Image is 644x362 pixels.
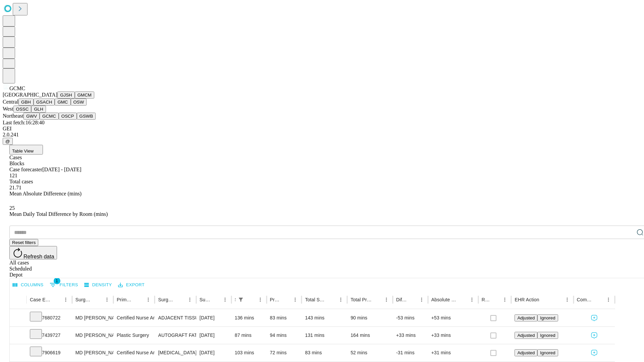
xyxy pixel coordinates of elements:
[281,295,290,304] button: Sort
[12,240,36,245] span: Reset filters
[540,350,555,355] span: Ignored
[540,333,555,338] span: Ignored
[117,327,151,344] div: Plastic Surgery
[431,344,475,361] div: +31 mins
[500,295,509,304] button: Menu
[220,295,230,304] button: Menu
[3,92,57,98] span: [GEOGRAPHIC_DATA]
[235,327,263,344] div: 87 mins
[185,295,195,304] button: Menu
[34,99,55,106] button: GSACH
[75,309,110,326] div: MD [PERSON_NAME] [PERSON_NAME] Md
[515,297,539,302] div: EHR Action
[61,295,70,304] button: Menu
[144,295,153,304] button: Menu
[3,126,641,132] div: GEI
[540,295,549,304] button: Sort
[83,280,114,290] button: Density
[23,254,54,259] span: Refresh data
[235,297,235,302] div: Scheduled In Room Duration
[18,99,34,106] button: GBH
[396,309,425,326] div: -53 mins
[270,309,299,326] div: 83 mins
[537,314,558,321] button: Ignored
[9,145,43,155] button: Table View
[9,239,38,246] button: Reset filters
[158,344,193,361] div: [MEDICAL_DATA] [MEDICAL_DATA] OR [MEDICAL_DATA]
[336,295,345,304] button: Menu
[30,309,69,326] div: 7680722
[75,92,94,99] button: GMCM
[305,297,326,302] div: Total Scheduled Duration
[515,349,537,356] button: Adjusted
[256,295,265,304] button: Menu
[515,314,537,321] button: Adjusted
[3,120,45,125] span: Last fetch: 16:28:40
[9,191,82,196] span: Mean Absolute Difference (mins)
[270,344,299,361] div: 72 mins
[3,106,13,112] span: West
[75,344,110,361] div: MD [PERSON_NAME] [PERSON_NAME] Md
[211,295,220,304] button: Sort
[408,295,417,304] button: Sort
[270,327,299,344] div: 94 mins
[200,309,228,326] div: [DATE]
[305,327,344,344] div: 131 mins
[117,309,151,326] div: Certified Nurse Anesthetist
[102,295,112,304] button: Menu
[517,350,535,355] span: Adjusted
[290,295,300,304] button: Menu
[9,179,33,184] span: Total cases
[3,99,18,105] span: Central
[75,297,92,302] div: Surgeon Name
[236,295,246,304] button: Show filters
[13,106,32,113] button: OSSC
[200,297,210,302] div: Surgery Date
[117,344,151,361] div: Certified Nurse Anesthetist
[467,295,477,304] button: Menu
[515,332,537,339] button: Adjusted
[270,297,281,302] div: Predicted In Room Duration
[57,92,75,99] button: GJSH
[431,309,475,326] div: +53 mins
[351,297,372,302] div: Total Predicted Duration
[3,113,23,119] span: Northeast
[158,297,175,302] div: Surgery Name
[327,295,336,304] button: Sort
[71,99,87,106] button: OSW
[59,113,77,120] button: OSCP
[517,333,535,338] span: Adjusted
[9,85,25,91] span: GCMC
[134,295,144,304] button: Sort
[31,106,46,113] button: GLH
[577,297,594,302] div: Comments
[351,327,389,344] div: 164 mins
[246,295,256,304] button: Sort
[236,295,246,304] div: 1 active filter
[372,295,382,304] button: Sort
[9,211,108,217] span: Mean Daily Total Difference by Room (mins)
[396,344,425,361] div: -31 mins
[54,278,60,284] span: 1
[9,205,15,211] span: 25
[77,113,96,120] button: GSWB
[351,309,389,326] div: 90 mins
[52,295,61,304] button: Sort
[458,295,467,304] button: Sort
[116,280,146,290] button: Export
[351,344,389,361] div: 52 mins
[158,327,193,344] div: AUTOGRAFT FAT HARVESTED BY [MEDICAL_DATA] TO TRUNK, BREASTS, SCALP, ARMS, AND/OR LEGS <50 CC INJE...
[9,246,57,259] button: Refresh data
[537,349,558,356] button: Ignored
[305,309,344,326] div: 143 mins
[305,344,344,361] div: 83 mins
[540,315,555,320] span: Ignored
[594,295,604,304] button: Sort
[55,99,70,106] button: GMC
[235,309,263,326] div: 136 mins
[382,295,391,304] button: Menu
[482,297,490,302] div: Resolved in EHR
[11,280,45,290] button: Select columns
[417,295,426,304] button: Menu
[40,113,59,120] button: GCMC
